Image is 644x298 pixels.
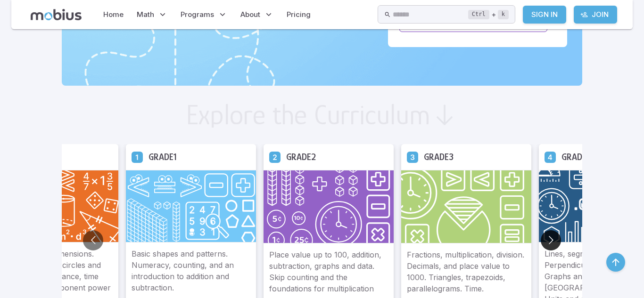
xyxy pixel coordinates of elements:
[132,151,143,162] a: Grade 1
[269,151,281,162] a: Grade 2
[407,151,418,162] a: Grade 3
[83,230,103,250] button: Go to previous slide
[264,170,394,243] img: Grade 2
[498,10,509,19] kbd: k
[574,6,617,24] a: Join
[181,9,214,20] span: Programs
[186,101,430,129] h2: Explore the Curriculum
[468,9,509,20] div: +
[523,6,566,24] a: Sign In
[541,230,561,250] button: Go to next slide
[126,170,256,242] img: Grade 1
[468,10,489,19] kbd: Ctrl
[286,150,316,164] h5: Grade 2
[545,151,556,162] a: Grade 4
[240,9,260,20] span: About
[137,9,154,20] span: Math
[401,170,531,243] img: Grade 3
[149,150,177,164] h5: Grade 1
[100,4,126,25] a: Home
[561,150,592,164] h5: Grade 4
[284,4,314,25] a: Pricing
[424,150,454,164] h5: Grade 3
